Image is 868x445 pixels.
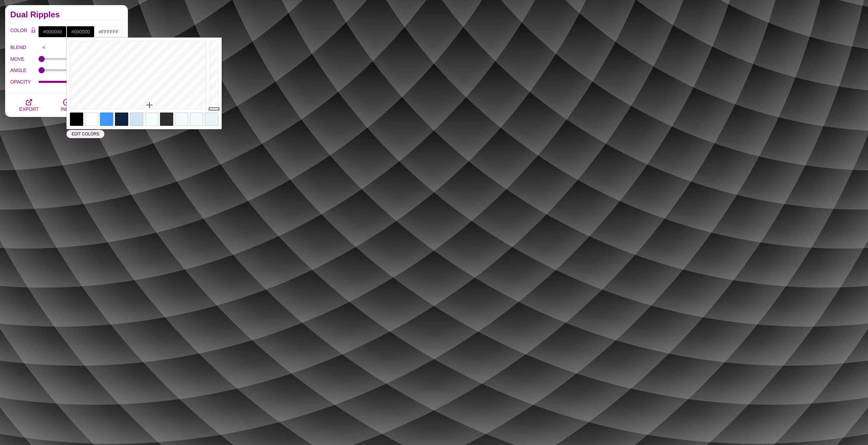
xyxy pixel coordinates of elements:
[10,26,28,38] label: COLOR
[19,106,39,112] span: EXPORT
[48,93,85,117] button: INFO
[10,66,39,75] label: ANGLE
[61,106,72,112] span: INFO
[28,26,39,35] button: Color Lock
[10,12,123,17] h2: Dual Ripples
[50,45,112,50] p: LCH MODE
[10,55,39,63] label: MOVE
[67,130,104,138] div: EDIT COLORS
[10,77,39,86] label: OPACITY
[10,43,39,52] label: BLEND
[10,93,48,117] button: EXPORT
[39,42,50,53] input: <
